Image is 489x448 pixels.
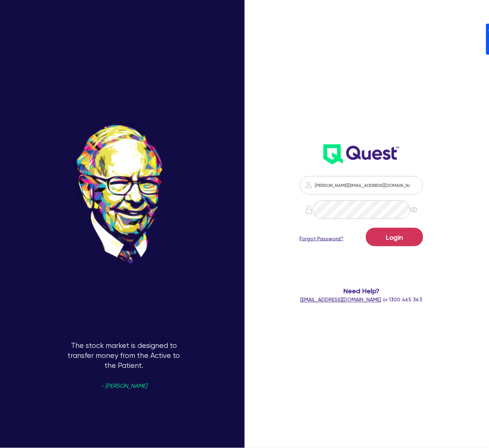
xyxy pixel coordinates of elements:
[301,297,423,303] span: or 1300 465 363
[324,144,399,164] img: wH2k97JdezQIQAAAABJRU5ErkJggg==
[101,384,147,389] span: - [PERSON_NAME]
[300,176,423,195] input: Email address
[410,206,418,213] span: eye
[300,235,344,243] a: Forgot Password?
[300,286,423,296] span: Need Help?
[301,297,382,303] a: [EMAIL_ADDRESS][DOMAIN_NAME]
[304,181,313,189] img: icon-password
[366,228,423,246] button: Login
[305,205,314,214] img: icon-password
